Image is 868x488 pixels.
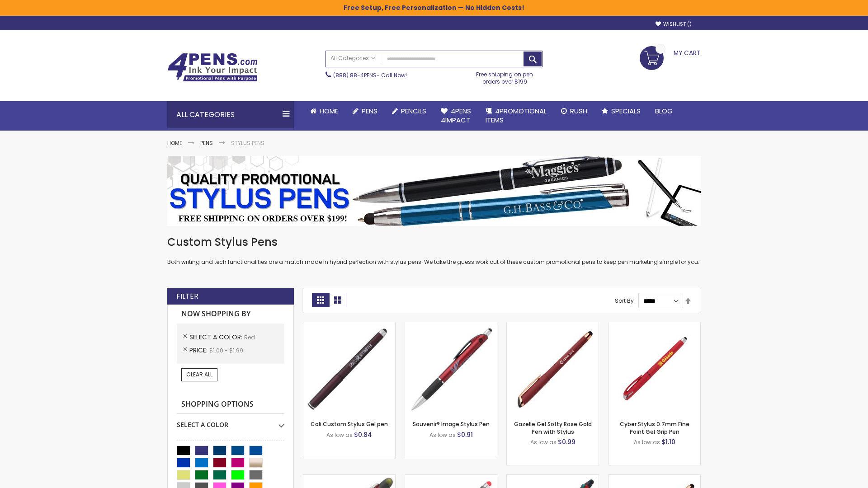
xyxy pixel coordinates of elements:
span: Price [189,346,209,355]
span: - Call Now! [333,71,407,79]
span: As low as [429,431,456,439]
h1: Custom Stylus Pens [167,235,701,249]
div: Both writing and tech functionalities are a match made in hybrid perfection with stylus pens. We ... [167,235,701,266]
span: All Categories [330,55,376,62]
div: All Categories [167,101,294,128]
img: Gazelle Gel Softy Rose Gold Pen with Stylus-Red [507,322,599,414]
a: (888) 88-4PENS [333,71,377,79]
a: Cali Custom Stylus Gel pen [311,420,388,428]
span: Select A Color [189,333,244,342]
span: $1.10 [661,437,675,446]
span: Rush [570,106,587,116]
span: $0.84 [354,430,372,439]
a: Souvenir® Jalan Highlighter Stylus Pen Combo-Red [303,474,395,482]
span: $1.00 - $1.99 [209,347,243,354]
a: Pens [200,139,213,147]
div: Free shipping on pen orders over $199 [467,67,543,85]
a: Cyber Stylus 0.7mm Fine Point Gel Grip Pen [620,420,689,435]
strong: Filter [176,291,198,301]
span: As low as [634,438,660,446]
a: Souvenir® Image Stylus Pen [413,420,490,428]
a: Pens [345,101,385,121]
a: Cyber Stylus 0.7mm Fine Point Gel Grip Pen-Red [609,322,700,329]
label: Sort By [615,297,634,305]
img: Cyber Stylus 0.7mm Fine Point Gel Grip Pen-Red [609,322,700,414]
span: Home [320,106,338,116]
img: Stylus Pens [167,156,701,226]
strong: Now Shopping by [177,305,284,324]
span: 4Pens 4impact [441,106,471,125]
a: 4Pens4impact [434,101,478,131]
a: Gazelle Gel Softy Rose Gold Pen with Stylus [514,420,592,435]
span: Clear All [186,371,212,378]
span: As low as [530,438,557,446]
img: Cali Custom Stylus Gel pen-Red [303,322,395,414]
a: Islander Softy Gel with Stylus - ColorJet Imprint-Red [405,474,497,482]
span: $0.91 [457,430,473,439]
span: Red [244,333,255,341]
a: Gazelle Gel Softy Rose Gold Pen with Stylus-Red [507,322,599,329]
a: All Categories [326,51,380,66]
a: 4PROMOTIONALITEMS [478,101,554,131]
span: Blog [655,106,673,116]
div: Select A Color [177,414,284,429]
span: $0.99 [558,437,576,446]
span: Specials [611,106,641,116]
a: Pencils [385,101,434,121]
a: Souvenir® Image Stylus Pen-Red [405,322,497,329]
img: Souvenir® Image Stylus Pen-Red [405,322,497,414]
a: Home [167,139,182,147]
a: Wishlist [656,21,692,28]
a: Rush [554,101,594,121]
span: Pens [362,106,377,116]
strong: Shopping Options [177,395,284,414]
a: Cali Custom Stylus Gel pen-Red [303,322,395,329]
a: Blog [648,101,680,121]
a: Clear All [181,368,217,381]
strong: Grid [312,293,329,307]
a: Home [303,101,345,121]
span: As low as [326,431,353,439]
strong: Stylus Pens [231,139,264,147]
span: 4PROMOTIONAL ITEMS [486,106,547,125]
img: 4Pens Custom Pens and Promotional Products [167,53,258,82]
a: Orbitor 4 Color Assorted Ink Metallic Stylus Pens-Red [507,474,599,482]
span: Pencils [401,106,426,116]
a: Gazelle Gel Softy Rose Gold Pen with Stylus - ColorJet-Red [609,474,700,482]
a: Specials [594,101,648,121]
